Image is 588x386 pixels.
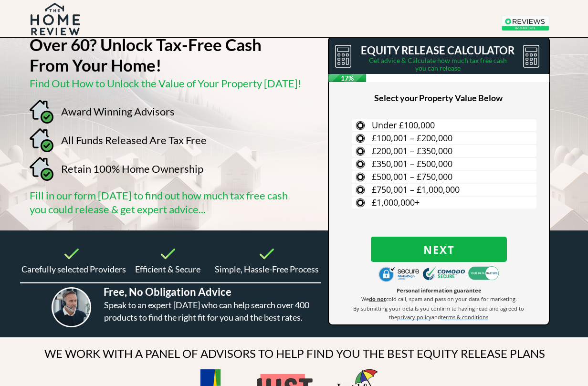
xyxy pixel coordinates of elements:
[135,264,200,274] span: Efficient & Secure
[61,105,175,118] span: Award Winning Advisors
[361,295,517,303] span: We cold call, spam and pass on your data for marketing.
[397,287,482,294] span: Personal information guarantee
[372,145,452,156] span: £200,001 – £350,000
[374,93,503,103] span: Select your Property Value Below
[441,313,488,321] a: terms & conditions
[371,237,507,262] button: Next
[431,313,441,321] span: and
[30,189,288,216] span: Fill in our form [DATE] to find out how much tax free cash you could release & get expert advice...
[44,346,545,360] span: WE WORK WITH A PANEL OF ADVISORS TO HELP FIND YOU THE BEST EQUITY RELEASE PLANS
[328,74,366,82] span: 17%
[30,77,302,90] span: Find Out How to Unlock the Value of Your Property [DATE]!
[30,34,262,75] strong: Over 60? Unlock Tax-Free Cash From Your Home!
[372,119,435,131] span: Under £100,000
[353,305,524,321] span: By submitting your details you confirm to having read and agreed to the
[397,313,431,321] span: privacy policy
[372,184,460,195] span: £750,001 – £1,000,000
[104,285,231,298] span: Free, No Obligation Advice
[372,197,420,208] span: £1,000,000+
[371,243,507,256] span: Next
[369,56,507,72] span: Get advice & Calculate how much tax free cash you can release
[369,295,386,303] strong: do not
[361,44,514,57] span: EQUITY RELEASE CALCULATOR
[372,171,452,182] span: £500,001 – £750,000
[397,313,431,321] a: privacy policy
[441,313,488,321] span: terms & conditions
[215,264,319,274] span: Simple, Hassle-Free Process
[21,264,126,274] span: Carefully selected Providers
[104,300,309,323] span: Speak to an expert [DATE] who can help search over 400 products to find the right fit for you and...
[372,158,452,169] span: £350,001 – £500,000
[61,134,207,146] span: All Funds Released Are Tax Free
[372,132,452,144] span: £100,001 – £200,000
[61,162,203,175] span: Retain 100% Home Ownership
